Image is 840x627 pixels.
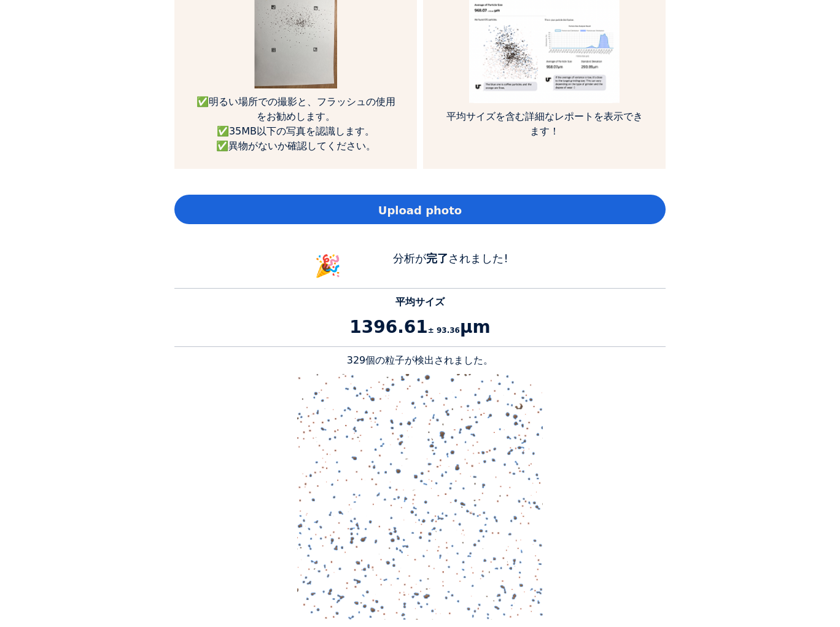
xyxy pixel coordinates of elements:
p: 平均サイズ [174,295,666,310]
p: ✅明るい場所での撮影と、フラッシュの使用をお勧めします。 ✅35MB以下の写真を認識します。 ✅異物がないか確認してください。 [193,95,399,154]
img: alt [297,374,543,620]
p: 329個の粒子が検出されました。 [174,353,666,368]
span: 🎉 [314,254,341,278]
b: 完了 [426,252,448,265]
p: 平均サイズを含む詳細なレポートを表示できます！ [441,109,647,139]
span: ± 93.36 [428,326,460,335]
span: Upload photo [378,202,462,219]
div: 分析が されました! [359,250,543,282]
p: 1396.61 μm [174,314,666,340]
